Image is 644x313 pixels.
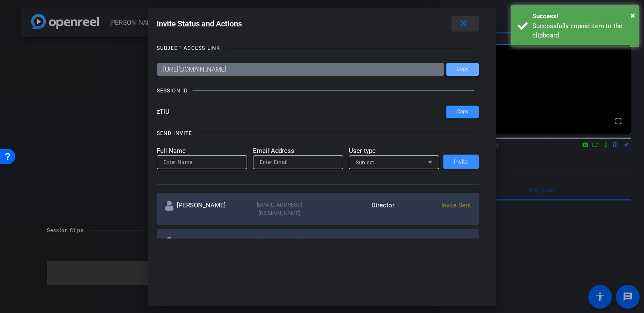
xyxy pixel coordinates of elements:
div: Successfully copied item to the clipboard [532,21,632,40]
openreel-title-line: SESSION ID [157,86,479,95]
openreel-title-line: SEND INVITE [157,129,479,138]
span: Copy [457,66,469,72]
div: [EMAIL_ADDRESS][DOMAIN_NAME] [241,201,318,217]
div: [EMAIL_ADDRESS][DOMAIN_NAME] [241,237,318,253]
button: Close [630,9,635,22]
div: Invite Status and Actions [157,16,479,32]
div: Director [318,237,394,253]
span: Invite Sent [441,238,471,245]
mat-icon: close [458,18,469,29]
div: [PERSON_NAME] [164,201,241,217]
input: Enter Name [164,157,240,167]
span: Subject [356,160,374,166]
span: Invite Sent [441,201,471,209]
button: Copy [446,106,479,118]
mat-label: Email Address [253,146,343,156]
div: SEND INVITE [157,129,192,138]
span: Copy [457,109,469,115]
div: SESSION ID [157,86,188,95]
mat-label: User type [349,146,439,156]
div: SUBJECT ACCESS LINK [157,44,220,52]
div: [PERSON_NAME] [164,237,241,253]
div: Success! [532,11,632,21]
div: Director [318,201,394,217]
input: Enter Email [260,157,336,167]
button: Copy [446,63,479,76]
mat-label: Full Name [157,146,247,156]
openreel-title-line: SUBJECT ACCESS LINK [157,44,479,52]
span: × [630,10,635,20]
